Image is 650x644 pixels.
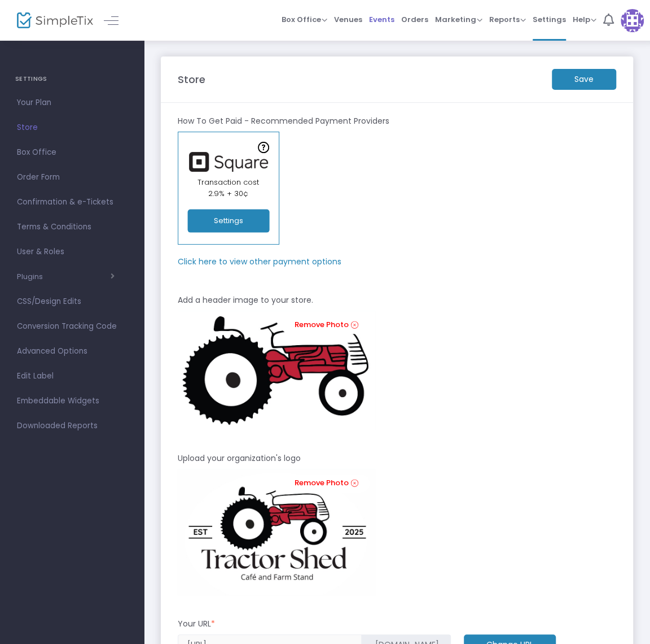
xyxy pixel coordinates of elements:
[183,152,274,172] img: square.png
[573,14,596,25] span: Help
[281,475,370,492] a: Remove Photo
[197,177,259,188] span: Transaction cost
[178,294,313,306] m-panel-subtitle: Add a header image to your store.
[17,344,127,359] span: Advanced Options
[17,245,127,259] span: User & Roles
[369,5,394,34] span: Events
[258,142,269,153] img: question-mark
[15,68,129,90] h4: SETTINGS
[178,256,341,268] m-panel-subtitle: Click here to view other payment options
[17,220,127,234] span: Terms & Conditions
[401,5,428,34] span: Orders
[178,115,389,127] m-panel-subtitle: How To Get Paid - Recommended Payment Providers
[17,419,127,433] span: Downloaded Reports
[178,72,205,87] m-panel-title: Store
[17,195,127,210] span: Confirmation & e-Tickets
[17,394,127,408] span: Embeddable Widgets
[489,14,526,25] span: Reports
[281,316,370,334] a: Remove Photo
[17,319,127,334] span: Conversion Tracking Code
[178,469,375,595] img: TractorLogo.jpg
[435,14,482,25] span: Marketing
[178,311,375,430] img: TractorOnly.jpg
[17,170,127,185] span: Order Form
[17,120,127,135] span: Store
[533,5,566,34] span: Settings
[17,294,127,309] span: CSS/Design Edits
[17,95,127,110] span: Your Plan
[552,69,616,90] m-button: Save
[17,369,127,384] span: Edit Label
[187,210,269,233] button: Settings
[208,188,248,199] span: 2.9% + 30¢
[17,272,115,281] button: Plugins
[17,145,127,160] span: Box Office
[334,5,362,34] span: Venues
[178,452,301,464] m-panel-subtitle: Upload your organization's logo
[178,618,215,630] m-panel-subtitle: Your URL
[282,14,327,25] span: Box Office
